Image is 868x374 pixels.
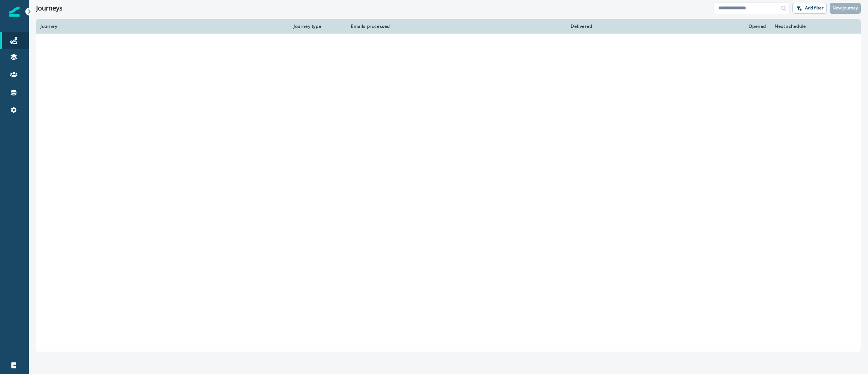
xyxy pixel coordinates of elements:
img: Inflection [9,7,20,17]
button: Add filter [792,3,827,14]
div: Opened [601,23,766,29]
div: Emails processed [348,23,390,29]
button: New journey [830,3,861,14]
div: Next schedule [775,23,838,29]
p: Add filter [805,5,824,10]
p: New journey [833,5,858,10]
div: Delivered [399,23,592,29]
h1: Journeys [36,4,63,12]
div: Journey [41,23,285,29]
div: Journey type [294,23,339,29]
